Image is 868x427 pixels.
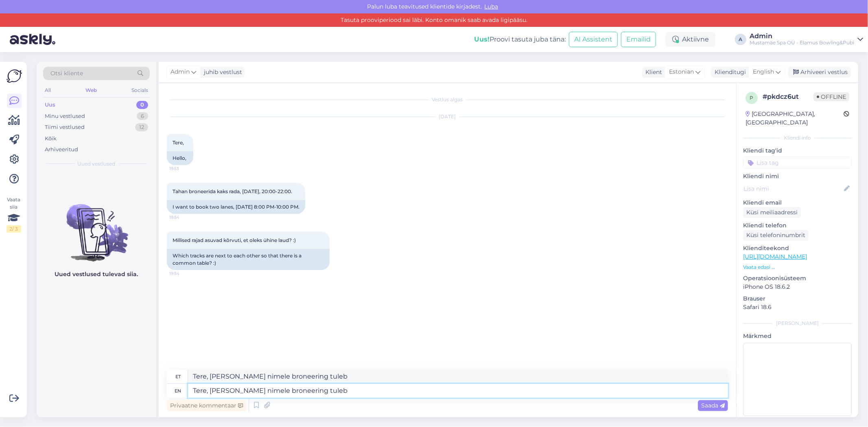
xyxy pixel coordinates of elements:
div: I want to book two lanes, [DATE] 8:00 PM-10:00 PM. [167,200,305,214]
div: en [175,384,181,398]
div: # pkdcz6ut [763,92,813,102]
span: Luba [482,3,501,10]
div: Klienditugi [711,68,746,76]
button: AI Assistent [569,32,618,47]
div: Mustamäe Spa OÜ - Elamus Bowling&Pubi [750,39,854,46]
span: Admin [171,68,190,76]
a: AdminMustamäe Spa OÜ - Elamus Bowling&Pubi [750,33,863,46]
div: Tiimi vestlused [45,123,85,131]
div: et [175,370,181,383]
span: Estonian [669,68,694,76]
input: Lisa tag [743,157,852,169]
div: All [43,85,52,96]
div: [GEOGRAPHIC_DATA], [GEOGRAPHIC_DATA] [746,110,844,127]
div: Minu vestlused [45,112,85,120]
div: Socials [130,85,150,96]
b: Uus! [474,35,490,43]
span: Offline [813,92,849,101]
div: A [735,34,746,45]
div: Vestlus algas [167,96,728,103]
img: Askly Logo [7,68,22,84]
p: Klienditeekond [743,244,852,253]
div: juhib vestlust [201,68,242,76]
p: Safari 18.6 [743,303,852,312]
div: 2 / 3 [7,225,21,233]
div: Küsi telefoninumbrit [743,230,809,241]
div: 12 [135,123,148,131]
p: Operatsioonisüsteem [743,274,852,283]
span: 19:53 [169,166,200,172]
p: Kliendi email [743,198,852,207]
div: 0 [136,101,148,109]
div: Vaata siia [7,196,21,233]
span: Tere, [173,139,184,146]
p: Vaata edasi ... [743,264,852,271]
p: Uued vestlused tulevad siia. [55,270,138,279]
span: Otsi kliente [50,69,83,78]
div: Hello, [167,151,193,165]
div: Küsi meiliaadressi [743,207,801,218]
div: Admin [750,33,854,39]
div: Arhiveeritud [45,146,78,154]
span: 19:54 [169,270,200,277]
div: Proovi tasuta juba täna: [474,35,566,44]
span: Uued vestlused [78,160,116,168]
img: No chats [37,190,156,263]
span: 19:54 [169,214,200,220]
div: 6 [137,112,148,120]
span: English [753,68,774,76]
button: Emailid [621,32,656,47]
div: Arhiveeri vestlus [788,67,851,78]
p: Märkmed [743,332,852,340]
p: Kliendi telefon [743,221,852,230]
a: [URL][DOMAIN_NAME] [743,253,807,260]
div: [PERSON_NAME] [743,320,852,327]
span: p [750,95,754,101]
p: Kliendi nimi [743,172,852,181]
p: iPhone OS 18.6.2 [743,283,852,291]
span: Tahan broneerida kaks rada, [DATE], 20:00-22:00. [173,188,292,194]
div: [DATE] [167,113,728,120]
div: Klient [642,68,662,76]
div: Uus [45,101,55,109]
div: Which tracks are next to each other so that there is a common table? :) [167,249,330,270]
div: Kliendi info [743,134,852,142]
span: Millised rajad asuvad kõrvuti, et oleks ühine laud? :) [173,237,296,243]
div: Privaatne kommentaar [167,400,246,411]
div: Kõik [45,135,57,143]
textarea: Tere, [PERSON_NAME] nimele broneering tuleb [188,370,728,383]
div: Web [84,85,98,96]
p: Brauser [743,294,852,303]
div: Aktiivne [666,32,715,47]
input: Lisa nimi [743,184,842,193]
textarea: Tere, [PERSON_NAME] nimele broneering tuleb [188,384,728,398]
span: Saada [701,402,725,409]
p: Kliendi tag'id [743,146,852,155]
